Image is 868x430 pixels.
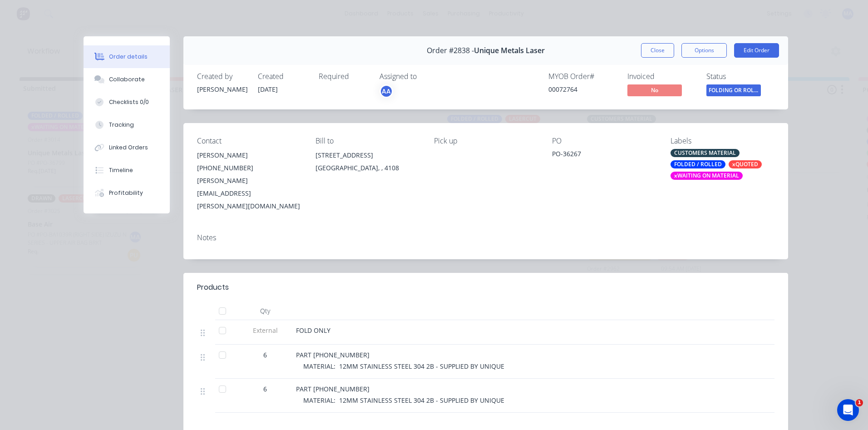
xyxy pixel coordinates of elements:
span: 6 [263,350,267,360]
div: FOLDED / ROLLED [671,160,725,168]
button: Profitability [84,182,170,204]
div: [STREET_ADDRESS] [316,149,419,162]
span: 1 [856,399,863,406]
div: Checklists 0/0 [109,98,149,106]
div: Required [319,72,369,81]
div: CUSTOMERS MATERIAL [671,149,740,157]
div: 00072764 [548,84,616,94]
span: MATERIAL: 12MM STAINLESS STEEL 304 2B - SUPPLIED BY UNIQUE [303,396,504,405]
span: [DATE] [258,85,278,94]
button: Order details [84,45,170,68]
div: Pick up [434,137,538,145]
span: PART [PHONE_NUMBER] [296,385,370,393]
div: Profitability [109,189,143,197]
span: MATERIAL: 12MM STAINLESS STEEL 304 2B - SUPPLIED BY UNIQUE [303,362,504,371]
div: Bill to [316,137,419,145]
div: MYOB Order # [548,72,616,81]
button: Close [641,43,674,58]
div: [PERSON_NAME] [197,149,301,162]
div: Order details [109,53,148,61]
button: AA [380,84,393,98]
button: Linked Orders [84,136,170,159]
div: Created [258,72,308,81]
button: Timeline [84,159,170,182]
span: 6 [263,384,267,394]
span: External [242,326,289,335]
span: Order #2838 - [427,46,474,55]
button: Checklists 0/0 [84,91,170,114]
div: Labels [671,137,774,145]
div: Contact [197,137,301,145]
div: [GEOGRAPHIC_DATA], , 4108 [316,162,419,174]
div: [PERSON_NAME][PHONE_NUMBER][PERSON_NAME][EMAIL_ADDRESS][PERSON_NAME][DOMAIN_NAME] [197,149,301,213]
div: Tracking [109,121,134,129]
div: PO [552,137,656,145]
div: Invoiced [627,72,695,81]
button: Tracking [84,114,170,136]
div: Collaborate [109,75,145,84]
span: No [627,84,682,96]
div: Assigned to [380,72,470,81]
button: FOLDING OR ROLL... [706,84,761,98]
div: xQUOTED [729,160,762,168]
div: [STREET_ADDRESS][GEOGRAPHIC_DATA], , 4108 [316,149,419,178]
div: Created by [197,72,247,81]
div: [PERSON_NAME] [197,84,247,94]
button: Edit Order [734,43,779,58]
span: FOLD ONLY [296,326,330,335]
div: Status [706,72,774,81]
div: xWAITING ON MATERIAL [671,172,743,180]
div: Notes [197,233,774,242]
span: Unique Metals Laser [474,46,545,55]
button: Collaborate [84,68,170,91]
div: PO-36267 [552,149,656,162]
div: Timeline [109,166,133,174]
span: PART [PHONE_NUMBER] [296,351,370,359]
div: [PHONE_NUMBER] [197,162,301,174]
div: Linked Orders [109,143,148,152]
span: FOLDING OR ROLL... [706,84,761,96]
button: Options [681,43,727,58]
iframe: Intercom live chat [837,399,859,421]
div: Products [197,282,229,293]
div: [PERSON_NAME][EMAIL_ADDRESS][PERSON_NAME][DOMAIN_NAME] [197,174,301,213]
div: Qty [238,302,292,320]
